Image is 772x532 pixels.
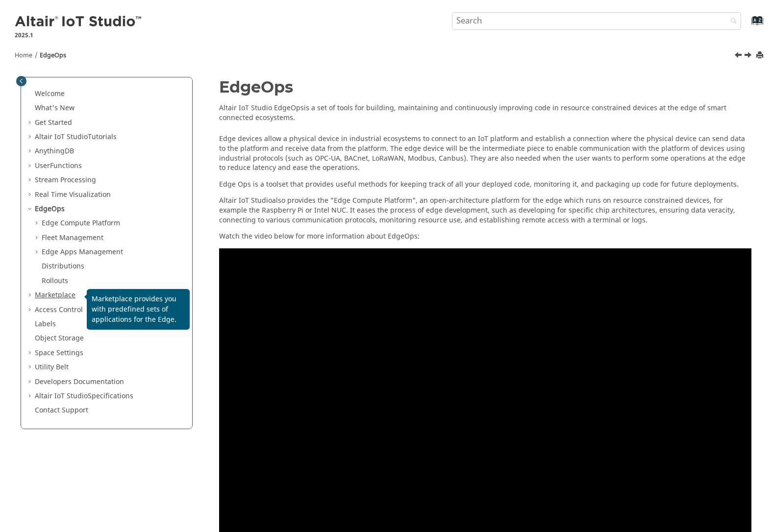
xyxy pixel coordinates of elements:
a: AnythingDB [35,146,74,156]
a: Edge Apps Management [42,247,123,257]
p: is a set of tools for building, maintaining and continuously improving code in resource constrain... [219,103,751,122]
a: Go to index terms page [736,20,758,30]
a: Space Settings [35,348,83,358]
a: Next topic: Edge Compute Platform [745,50,753,62]
p: Edge devices allow a physical device in industrial ecosystems to connect to an IoT platform and e... [219,134,751,172]
span: Expand Marketplace [27,290,35,300]
button: Print this page [757,49,765,62]
a: Home [15,51,32,60]
a: Developers Documentation [35,377,124,387]
a: Fleet Management [42,233,103,243]
p: Marketplace provides you with predefined sets of applications for the Edge. [92,294,185,325]
span: Functions [50,161,82,171]
input: Search query [452,12,742,30]
a: EdgeOps [35,204,65,214]
span: Altair IoT Studio [219,195,272,206]
span: Expand Get Started [27,118,35,128]
span: Expand Stream Processing [27,175,35,185]
span: Expand Utility Belt [27,363,35,372]
a: Distributions [42,261,84,271]
span: Altair IoT Studio [35,391,88,401]
span: Expand Fleet Management [34,233,42,243]
img: Altair IoT Studio [15,14,143,30]
span: Expand Space Settings [27,348,35,358]
p: Watch the video below for more information about EdgeOps: [219,232,751,242]
span: EdgeOps [274,103,304,113]
a: Object Storage [35,333,84,343]
span: EdgeOps [219,77,293,97]
a: Real Time Visualization [35,190,111,200]
span: Expand Edge Apps Management [34,247,42,257]
a: Altair IoT StudioSpecifications [35,391,133,401]
span: Expand Edge Compute Platform [34,218,42,228]
a: Get Started [35,118,72,128]
button: Toggle publishing table of content [16,76,26,86]
span: Expand Real Time Visualization [27,190,35,200]
span: Expand AnythingDB [27,146,35,156]
p: also provides the "Edge Compute Platform", an open-architecture platform for the edge which runs ... [219,196,751,225]
a: Edge Compute Platform [42,218,120,228]
a: Previous topic: Share Workbooks [735,50,743,62]
a: What's New [35,103,75,113]
span: Expand Developers Documentation [27,377,35,387]
a: Labels [35,319,56,329]
span: Expand Altair IoT StudioSpecifications [27,391,35,401]
span: Expand Access Control [27,305,35,315]
span: Expand Altair IoT StudioTutorials [27,132,35,142]
a: Rollouts [42,276,68,286]
a: Access Control [35,305,83,315]
ul: Table of Contents [27,89,186,415]
p: 2025.1 [15,31,143,40]
span: Expand UserFunctions [27,161,35,171]
span: Altair IoT Studio [35,132,88,142]
a: Altair IoT StudioTutorials [35,132,117,142]
a: UserFunctions [35,161,82,171]
p: Edge Ops is a toolset that provides useful methods for keeping track of all your deployed code, m... [219,180,751,190]
a: Contact Support [35,405,88,415]
button: Search [718,12,745,31]
a: Utility Belt [35,362,69,372]
a: Stream Processing [35,175,96,185]
a: Marketplace [35,290,75,300]
span: Altair IoT Studio [219,103,272,113]
a: EdgeOps [40,51,66,60]
span: Collapse EdgeOps [27,204,35,214]
a: Welcome [35,89,65,99]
